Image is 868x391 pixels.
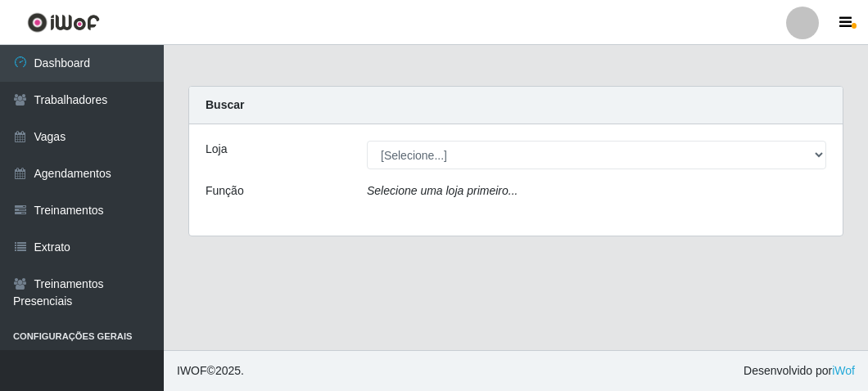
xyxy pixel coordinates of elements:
span: © 2025 . [177,362,244,380]
a: iWof [832,364,855,377]
i: Selecione uma loja primeiro... [367,184,518,197]
span: IWOF [177,364,207,377]
label: Loja [206,141,227,158]
span: Desenvolvido por [744,362,855,380]
img: CoreUI Logo [27,12,100,33]
label: Função [206,182,244,200]
strong: Buscar [206,98,244,111]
